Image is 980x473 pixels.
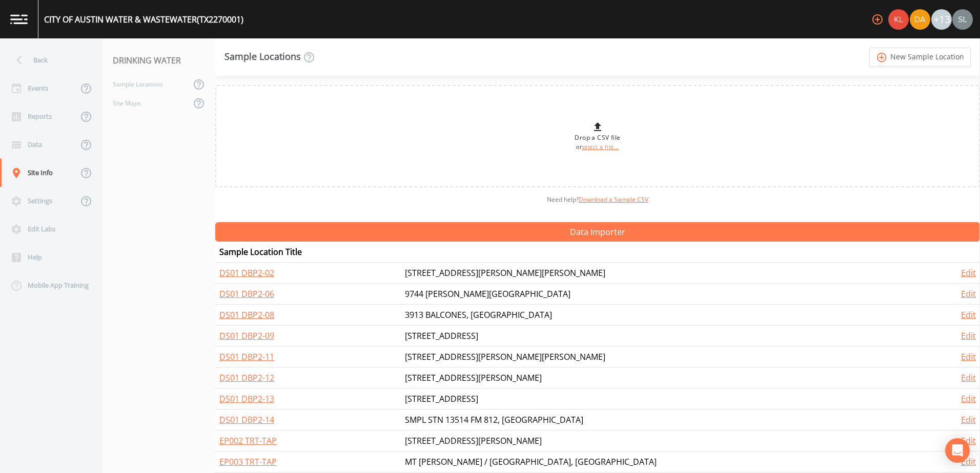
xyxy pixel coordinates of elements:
div: CITY OF AUSTIN WATER & WASTEWATER (TX2270001) [44,13,243,26]
i: add_circle_outline [876,52,888,63]
a: DS01 DBP2-02 [219,267,274,278]
button: Data Importer [215,222,980,242]
div: David Weber [909,9,931,30]
a: DS01 DBP2-14 [219,414,274,425]
div: Sample Locations [224,51,315,63]
td: [STREET_ADDRESS][PERSON_NAME][PERSON_NAME] [401,263,933,284]
a: add_circle_outlineNew Sample Location [869,48,971,67]
img: logo [10,14,28,24]
div: Drop a CSV file [575,121,620,152]
img: 9c4450d90d3b8045b2e5fa62e4f92659 [888,9,909,30]
td: [STREET_ADDRESS][PERSON_NAME][PERSON_NAME] [401,347,933,368]
th: Sample Location Title [215,242,401,263]
td: [STREET_ADDRESS][PERSON_NAME] [401,368,933,389]
td: SMPL STN 13514 FM 812, [GEOGRAPHIC_DATA] [401,410,933,431]
a: Edit [961,393,976,404]
a: Edit [961,309,976,320]
a: Edit [961,288,976,299]
a: select a file... [582,143,619,150]
td: 3913 BALCONES, [GEOGRAPHIC_DATA] [401,305,933,326]
td: [STREET_ADDRESS][PERSON_NAME] [401,431,933,451]
td: [STREET_ADDRESS] [401,389,933,410]
small: or [576,143,619,150]
img: a84961a0472e9debc750dd08a004988d [910,9,930,30]
div: DRINKING WATER [103,46,215,75]
a: DS01 DBP2-11 [219,351,274,362]
td: 9744 [PERSON_NAME][GEOGRAPHIC_DATA] [401,284,933,305]
a: Edit [961,351,976,362]
a: DS01 DBP2-09 [219,330,274,341]
a: Site Maps [103,94,191,113]
a: Edit [961,330,976,341]
div: Kler Teran [888,9,909,30]
a: DS01 DBP2-13 [219,393,274,404]
td: [STREET_ADDRESS] [401,326,933,347]
div: +13 [931,9,952,30]
a: Download a Sample CSV [579,195,648,204]
a: DS01 DBP2-06 [219,288,274,299]
img: 0d5b2d5fd6ef1337b72e1b2735c28582 [952,9,973,30]
a: DS01 DBP2-12 [219,372,274,383]
a: Edit [961,372,976,383]
a: EP002 TRT-TAP [219,435,277,446]
a: Edit [961,267,976,278]
a: Edit [961,435,976,446]
div: Open Intercom Messenger [945,438,970,463]
td: MT [PERSON_NAME] / [GEOGRAPHIC_DATA], [GEOGRAPHIC_DATA] [401,451,933,472]
span: Need help? [547,195,648,204]
a: Edit [961,414,976,425]
a: EP003 TRT-TAP [219,456,277,467]
a: Sample Locations [103,75,191,94]
a: DS01 DBP2-08 [219,309,274,320]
